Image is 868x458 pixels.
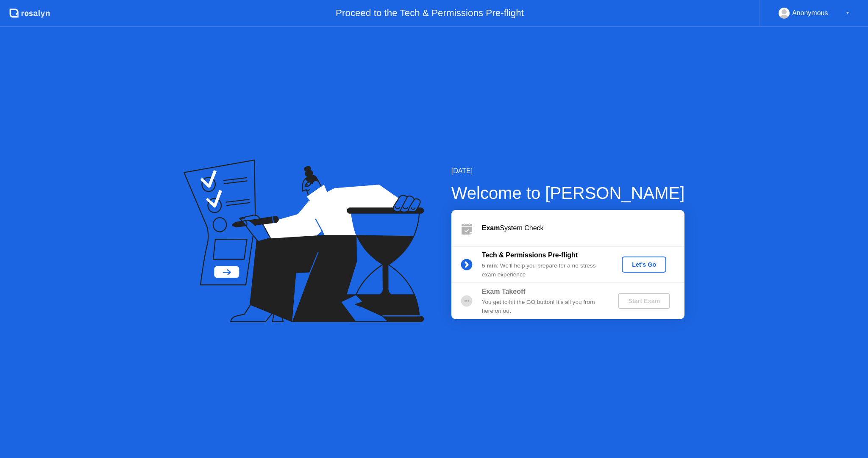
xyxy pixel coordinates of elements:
[482,262,604,279] div: : We’ll help you prepare for a no-stress exam experience
[482,288,526,295] b: Exam Takeoff
[621,298,667,304] div: Start Exam
[792,8,828,19] div: Anonymous
[482,223,684,233] div: System Check
[622,257,666,273] button: Let's Go
[451,166,685,176] div: [DATE]
[482,224,500,232] b: Exam
[482,262,497,269] b: 5 min
[482,298,604,315] div: You get to hit the GO button! It’s all you from here on out
[618,293,670,309] button: Start Exam
[482,251,578,259] b: Tech & Permissions Pre-flight
[625,261,663,268] div: Let's Go
[451,180,685,206] div: Welcome to [PERSON_NAME]
[846,8,850,19] div: ▼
